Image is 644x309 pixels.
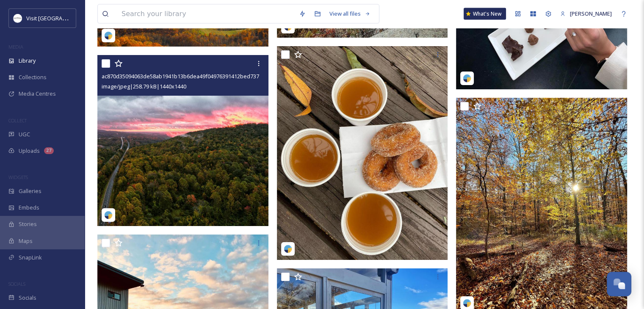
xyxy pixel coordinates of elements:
span: Visit [GEOGRAPHIC_DATA] [26,14,92,22]
span: MEDIA [8,44,23,50]
img: snapsea-logo.png [463,74,471,83]
img: ac870d35094063de58ab1941b13b6dea49f04976391412bed737ff14c398654a.jpg [97,55,268,226]
img: snapsea-logo.png [104,211,113,219]
img: 52d8d6f70050fffa79658dec30ed1d0cb1c6d6ff3ba53fd6912f104165635348.jpg [277,46,448,260]
span: Maps [19,237,33,245]
span: WIDGETS [8,174,28,180]
span: Embeds [19,204,39,212]
span: [PERSON_NAME] [570,10,612,17]
span: Collections [19,73,47,81]
span: SnapLink [19,254,42,262]
img: Circle%20Logo.png [14,14,22,22]
span: Stories [19,220,37,228]
span: Socials [19,294,36,302]
span: UGC [19,130,30,138]
span: ac870d35094063de58ab1941b13b6dea49f04976391412bed737ff14c398654a.jpg [102,72,301,80]
span: image/jpeg | 258.79 kB | 1440 x 1440 [102,83,186,90]
a: What's New [464,8,506,20]
img: snapsea-logo.png [284,245,292,253]
a: View all files [325,6,375,22]
span: COLLECT [8,117,27,124]
span: SOCIALS [8,281,25,287]
a: [PERSON_NAME] [556,6,616,22]
span: Uploads [19,147,40,155]
img: snapsea-logo.png [104,31,113,40]
span: Library [19,57,36,65]
span: Media Centres [19,90,56,98]
input: Search your library [117,5,295,23]
button: Open Chat [607,272,631,296]
img: snapsea-logo.png [463,299,471,307]
div: 27 [44,147,54,154]
span: Galleries [19,187,41,195]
